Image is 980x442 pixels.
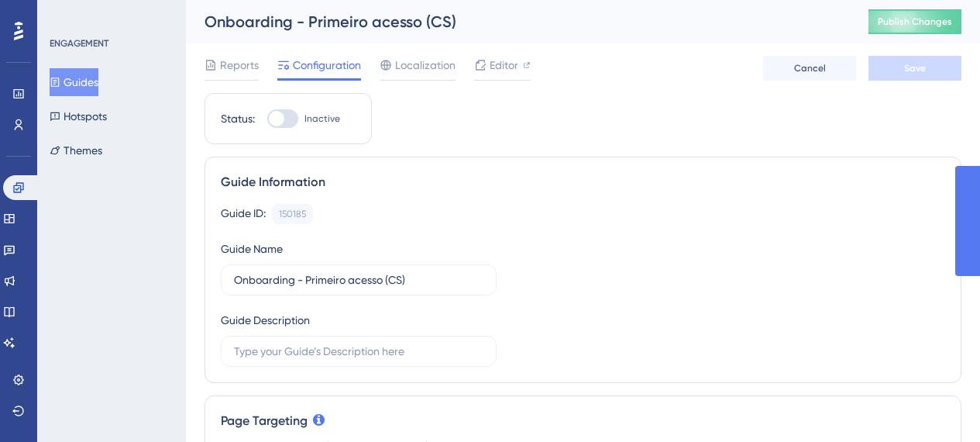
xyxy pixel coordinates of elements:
div: 150185 [279,208,306,220]
iframe: UserGuiding AI Assistant Launcher [915,381,961,427]
button: Save [868,56,961,81]
span: Configuration [293,56,361,74]
button: Publish Changes [868,9,961,34]
span: Reports [220,56,259,74]
input: Type your Guide’s Name here [234,271,483,288]
span: Localization [395,56,456,74]
div: Guide Information [221,173,945,192]
button: Guides [50,68,98,96]
span: Publish Changes [878,16,952,28]
button: Cancel [763,56,856,81]
div: Guide Description [221,311,310,330]
span: Editor [490,56,518,74]
div: ENGAGEMENT [50,37,108,50]
button: Hotspots [50,102,107,130]
input: Type your Guide’s Description here [234,343,483,360]
span: Cancel [794,62,826,74]
div: Guide Name [221,240,283,258]
div: Page Targeting [221,412,945,430]
span: Inactive [304,112,340,125]
div: Status: [221,109,255,128]
div: Onboarding - Primeiro acesso (CS) [205,11,830,33]
div: Guide ID: [221,204,266,224]
button: Themes [50,136,102,164]
span: Save [904,62,926,74]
